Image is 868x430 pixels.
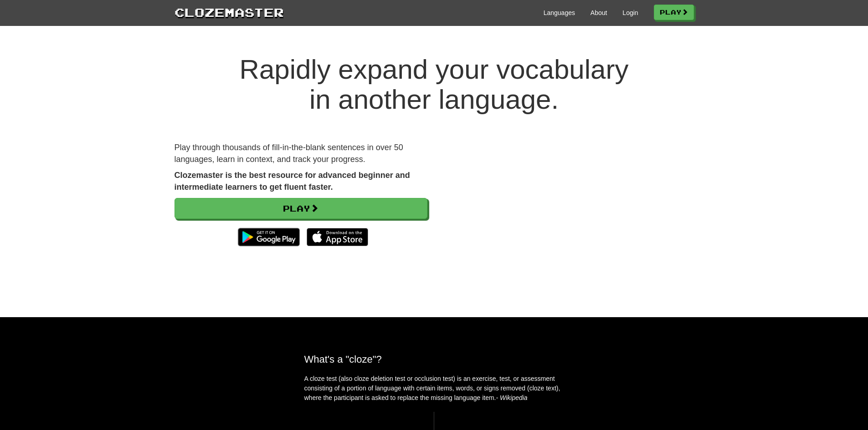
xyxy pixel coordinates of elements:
[175,4,284,20] a: Clozemaster
[304,354,564,365] h2: What's a "cloze"?
[233,223,304,251] img: Get it on Google Play
[496,394,528,401] em: - Wikipedia
[175,198,427,219] a: Play
[175,142,427,165] p: Play through thousands of fill-in-the-blank sentences in over 50 languages, learn in context, and...
[654,5,694,20] a: Play
[591,8,607,17] a: About
[622,8,638,17] a: Login
[307,228,368,246] img: Download_on_the_App_Store_Badge_US-UK_135x40-25178aeef6eb6b83b96f5f2d004eda3bffbb37122de64afbaef7...
[175,171,410,192] strong: Clozemaster is the best resource for advanced beginner and intermediate learners to get fluent fa...
[304,374,564,403] p: A cloze test (also cloze deletion test or occlusion test) is an exercise, test, or assessment con...
[544,8,575,17] a: Languages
